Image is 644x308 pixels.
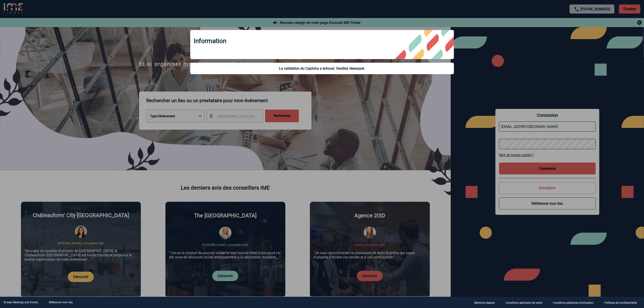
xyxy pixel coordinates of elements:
a: Conditions générales de vente [502,300,549,305]
a: Conditions générales d'utilisation [549,300,601,305]
a: Mentions légales [471,300,502,305]
a: Référencer mon lieu [49,301,73,304]
p: Mentions légales [474,301,495,304]
div: © Ideal Meetings and Events [4,301,38,304]
p: Conditions générales d'utilisation [553,301,594,304]
p: Conditions générales de vente [506,301,542,304]
p: Politique de confidentialité [604,301,637,304]
div: La validation du Captcha a échoué. Veuillez réessayer. [194,66,450,71]
div: Information [190,30,454,59]
a: Politique de confidentialité [601,300,644,305]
